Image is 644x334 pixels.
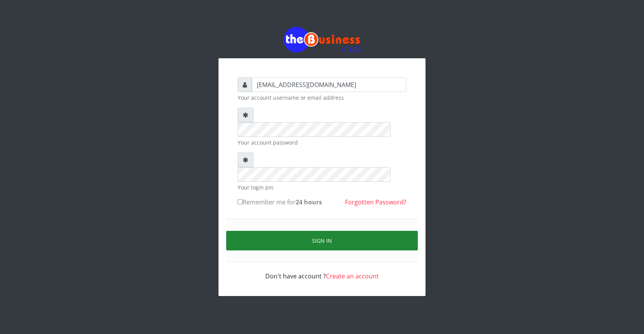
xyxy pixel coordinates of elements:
[238,262,406,281] div: Don't have account ?
[238,183,406,191] small: Your login pin
[238,138,406,146] small: Your account password
[296,198,322,206] b: 24 hours
[345,198,406,206] a: Forgotten Password?
[326,272,379,280] a: Create an account
[238,197,322,207] label: Remember me for
[252,77,406,92] input: Username or email address
[238,94,406,102] small: Your account username or email address
[238,199,243,204] input: Remember me for24 hours
[226,231,418,250] button: Sign in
